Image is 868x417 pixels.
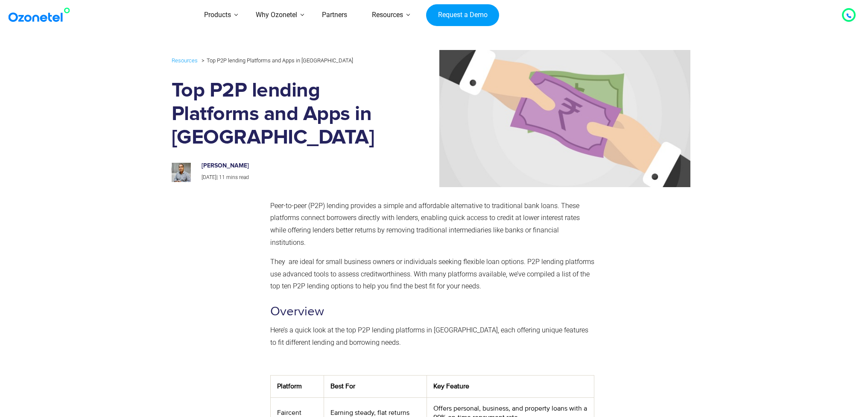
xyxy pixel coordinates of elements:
[172,79,391,150] h1: Top P2P lending Platforms and Apps in [GEOGRAPHIC_DATA]
[270,326,588,347] span: Here’s a quick look at the top P2P lending platforms in [GEOGRAPHIC_DATA], each offering unique f...
[226,174,249,180] span: mins read
[426,4,499,26] a: Request a Demo
[324,375,427,397] th: Best For
[172,163,191,182] img: prashanth-kancherla_avatar-200x200.jpeg
[270,375,324,397] th: Platform
[202,162,382,170] h6: [PERSON_NAME]
[270,304,324,319] span: Overview
[219,174,225,180] span: 11
[270,258,594,291] span: They are ideal for small business owners or individuals seeking flexible loan options. P2P lendin...
[397,50,690,187] img: peer-to-peer lending platforms
[427,375,594,397] th: Key Feature
[202,174,216,180] span: [DATE]
[172,56,198,65] a: Resources
[202,173,382,182] p: |
[199,55,353,66] li: Top P2P lending Platforms and Apps in [GEOGRAPHIC_DATA]
[270,202,580,247] span: Peer-to-peer (P2P) lending provides a simple and affordable alternative to traditional bank loans...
